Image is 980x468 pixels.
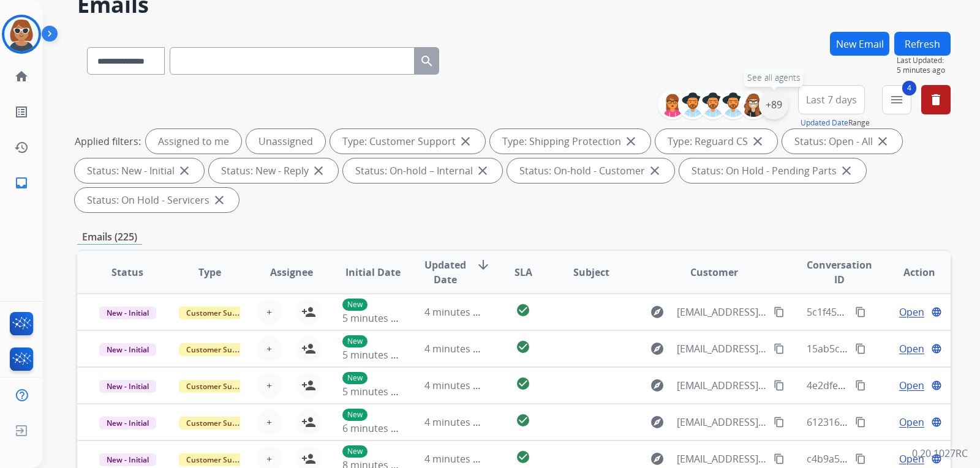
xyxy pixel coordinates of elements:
[490,129,650,154] div: Type: Shipping Protection
[677,451,766,466] span: [EMAIL_ADDRESS][DOMAIN_NAME]
[111,265,143,280] span: Status
[677,378,766,393] span: [EMAIL_ADDRESS][DOMAIN_NAME]
[516,303,530,318] mat-icon: check_circle
[424,452,490,466] span: 4 minutes ago
[146,129,241,154] div: Assigned to me
[212,193,227,207] mat-icon: close
[839,163,854,178] mat-icon: close
[650,451,665,466] mat-icon: explore
[830,32,889,56] button: New Email
[424,305,490,319] span: 4 minutes ago
[342,372,367,384] p: New
[774,306,785,318] mat-icon: content_copy
[650,378,665,393] mat-icon: explore
[573,265,609,280] span: Subject
[855,453,866,464] mat-icon: content_copy
[301,451,316,466] mat-icon: person_add
[774,417,785,428] mat-icon: content_copy
[342,445,367,458] p: New
[855,306,866,318] mat-icon: content_copy
[897,56,951,65] span: Last Updated:
[179,417,258,429] span: Customer Support
[507,158,674,183] div: Status: On-hold - Customer
[650,341,665,356] mat-icon: explore
[931,417,942,428] mat-icon: language
[855,380,866,391] mat-icon: content_copy
[899,341,924,356] span: Open
[424,415,490,429] span: 4 minutes ago
[179,453,258,466] span: Customer Support
[931,343,942,354] mat-icon: language
[179,380,258,393] span: Customer Support
[198,265,221,280] span: Type
[747,72,801,84] span: See all agents
[14,140,29,155] mat-icon: history
[899,305,924,319] span: Open
[14,69,29,84] mat-icon: home
[424,342,490,355] span: 4 minutes ago
[246,129,325,154] div: Unassigned
[650,305,665,319] mat-icon: explore
[270,265,313,280] span: Assignee
[855,417,866,428] mat-icon: content_copy
[897,65,951,75] span: 5 minutes ago
[931,380,942,391] mat-icon: language
[266,415,272,429] span: +
[342,409,367,421] p: New
[931,306,942,318] mat-icon: language
[759,90,788,119] div: +89
[266,451,272,466] span: +
[750,134,765,149] mat-icon: close
[342,311,408,325] span: 5 minutes ago
[179,343,258,356] span: Customer Support
[311,163,326,178] mat-icon: close
[301,378,316,393] mat-icon: person_add
[882,85,911,114] button: 4
[99,306,156,319] span: New - Initial
[774,343,785,354] mat-icon: content_copy
[516,450,530,464] mat-icon: check_circle
[266,305,272,319] span: +
[343,158,502,183] div: Status: On-hold – Internal
[475,163,490,178] mat-icon: close
[99,453,156,466] span: New - Initial
[301,415,316,429] mat-icon: person_add
[342,385,408,398] span: 5 minutes ago
[420,54,434,69] mat-icon: search
[647,163,662,178] mat-icon: close
[257,373,282,398] button: +
[855,343,866,354] mat-icon: content_copy
[177,163,192,178] mat-icon: close
[257,300,282,324] button: +
[257,336,282,361] button: +
[342,422,408,435] span: 6 minutes ago
[899,415,924,429] span: Open
[257,410,282,434] button: +
[516,376,530,391] mat-icon: check_circle
[516,340,530,354] mat-icon: check_circle
[624,134,638,149] mat-icon: close
[342,348,408,362] span: 5 minutes ago
[677,415,766,429] span: [EMAIL_ADDRESS][DOMAIN_NAME]
[894,32,951,56] button: Refresh
[77,229,142,245] p: Emails (225)
[14,176,29,190] mat-icon: inbox
[774,453,785,464] mat-icon: content_copy
[875,134,890,149] mat-icon: close
[75,158,204,183] div: Status: New - Initial
[690,265,738,280] span: Customer
[650,415,665,429] mat-icon: explore
[345,265,401,280] span: Initial Date
[342,299,367,311] p: New
[330,129,485,154] div: Type: Customer Support
[424,379,490,392] span: 4 minutes ago
[889,92,904,107] mat-icon: menu
[99,380,156,393] span: New - Initial
[801,117,870,128] span: Range
[806,97,857,102] span: Last 7 days
[514,265,532,280] span: SLA
[301,341,316,356] mat-icon: person_add
[4,17,39,51] img: avatar
[14,105,29,119] mat-icon: list_alt
[266,341,272,356] span: +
